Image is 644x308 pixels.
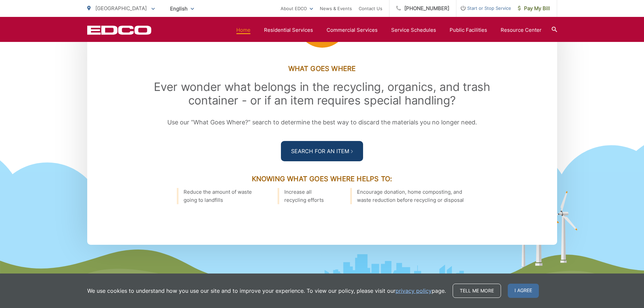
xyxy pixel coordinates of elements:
h3: Knowing What Goes Where Helps To: [128,175,517,183]
a: News & Events [320,4,352,13]
a: Commercial Services [327,26,378,34]
a: EDCD logo. Return to the homepage. [87,25,151,35]
p: Use our “What Goes Where?” search to determine the best way to discard the materials you no longe... [128,117,517,127]
a: Contact Us [359,4,382,13]
span: English [165,3,199,15]
span: [GEOGRAPHIC_DATA] [95,5,147,11]
a: Home [236,26,251,34]
span: Pay My Bill [518,4,550,13]
span: I agree [508,284,539,298]
a: Residential Services [264,26,313,34]
h3: What Goes Where [128,65,517,73]
h2: Ever wonder what belongs in the recycling, organics, and trash container - or if an item requires... [128,80,517,107]
a: Service Schedules [391,26,436,34]
li: Increase all recycling efforts [278,188,330,204]
a: Tell me more [453,284,501,298]
li: Encourage donation, home composting, and waste reduction before recycling or disposal [350,188,468,204]
li: Reduce the amount of waste going to landfills [177,188,258,204]
a: Public Facilities [450,26,487,34]
a: Search For an Item [281,141,363,161]
a: Resource Center [501,26,542,34]
p: We use cookies to understand how you use our site and to improve your experience. To view our pol... [87,287,446,295]
a: privacy policy [396,287,432,295]
a: About EDCO [281,4,313,13]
